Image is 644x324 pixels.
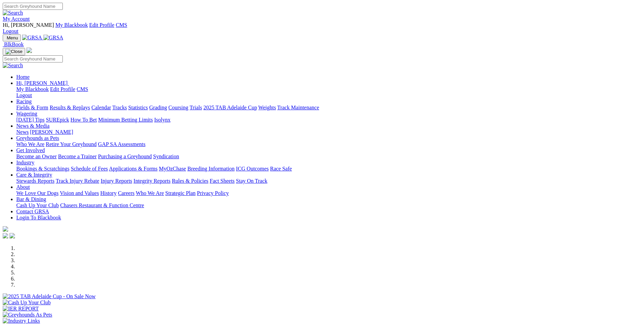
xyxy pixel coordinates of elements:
a: Bar & Dining [16,196,46,202]
a: Syndication [153,154,179,159]
img: twitter.svg [10,233,15,238]
img: facebook.svg [3,233,8,238]
a: About [16,184,30,190]
a: Minimum Betting Limits [98,117,153,123]
a: My Blackbook [16,86,49,92]
a: Vision and Values [60,190,99,196]
a: Stay On Track [236,178,267,184]
a: We Love Our Dogs [16,190,58,196]
a: Edit Profile [89,22,114,28]
a: Retire Your Greyhound [46,141,97,147]
a: News [16,129,29,135]
a: Coursing [168,105,188,110]
a: Track Maintenance [277,105,319,110]
a: Grading [149,105,167,110]
button: Toggle navigation [3,48,25,55]
a: Applications & Forms [109,166,158,172]
a: Schedule of Fees [71,166,108,172]
img: Search [3,62,23,69]
img: logo-grsa-white.png [26,48,32,53]
a: GAP SA Assessments [98,141,146,147]
div: About [16,190,641,196]
div: Bar & Dining [16,202,641,209]
a: Isolynx [154,117,170,123]
a: Calendar [91,105,111,110]
a: History [100,190,116,196]
a: Logout [16,92,32,98]
a: Become an Owner [16,154,57,159]
a: [DATE] Tips [16,117,44,123]
a: Fact Sheets [210,178,235,184]
span: Menu [7,35,18,40]
a: CMS [77,86,88,92]
span: Hi, [PERSON_NAME] [16,80,68,86]
a: Integrity Reports [133,178,170,184]
a: Weights [258,105,276,110]
a: Stewards Reports [16,178,54,184]
a: BlkBook [3,41,24,47]
a: Purchasing a Greyhound [98,154,152,159]
a: My Blackbook [55,22,88,28]
a: Strategic Plan [165,190,196,196]
a: MyOzChase [159,166,186,172]
span: Hi, [PERSON_NAME] [3,22,54,28]
a: Home [16,74,30,80]
div: Get Involved [16,154,641,160]
a: SUREpick [46,117,69,123]
a: Trials [189,105,202,110]
a: Who We Are [136,190,164,196]
img: logo-grsa-white.png [3,226,8,232]
a: ICG Outcomes [236,166,269,172]
img: GRSA [22,35,42,41]
img: Greyhounds As Pets [3,312,52,318]
a: Careers [118,190,134,196]
img: Industry Links [3,318,40,324]
a: Chasers Restaurant & Function Centre [60,202,144,208]
a: Rules & Policies [172,178,208,184]
a: Logout [3,28,18,34]
a: My Account [3,16,30,22]
div: News & Media [16,129,641,135]
a: Results & Replays [50,105,90,110]
a: Tracks [112,105,127,110]
a: Racing [16,98,32,104]
a: Bookings & Scratchings [16,166,69,172]
a: Care & Integrity [16,172,52,178]
a: Cash Up Your Club [16,202,59,208]
a: [PERSON_NAME] [30,129,73,135]
div: My Account [3,22,641,34]
div: Industry [16,166,641,172]
img: Cash Up Your Club [3,300,51,306]
span: BlkBook [4,41,24,47]
img: Search [3,10,23,16]
input: Search [3,3,63,10]
a: Login To Blackbook [16,215,61,220]
img: IER REPORT [3,306,39,312]
a: Become a Trainer [58,154,97,159]
a: Track Injury Rebate [56,178,99,184]
a: Privacy Policy [197,190,229,196]
a: News & Media [16,123,50,129]
a: Wagering [16,111,37,116]
a: Who We Are [16,141,44,147]
a: Contact GRSA [16,209,49,214]
a: Hi, [PERSON_NAME] [16,80,69,86]
a: Greyhounds as Pets [16,135,59,141]
button: Toggle navigation [3,34,21,41]
a: Edit Profile [50,86,75,92]
img: Close [5,49,22,54]
a: Fields & Form [16,105,48,110]
a: How To Bet [71,117,97,123]
a: Get Involved [16,147,45,153]
a: 2025 TAB Adelaide Cup [203,105,257,110]
a: Injury Reports [100,178,132,184]
a: CMS [116,22,127,28]
div: Wagering [16,117,641,123]
a: Statistics [128,105,148,110]
div: Racing [16,105,641,111]
div: Greyhounds as Pets [16,141,641,147]
img: GRSA [43,35,63,41]
a: Race Safe [270,166,292,172]
a: Breeding Information [187,166,235,172]
div: Hi, [PERSON_NAME] [16,86,641,98]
